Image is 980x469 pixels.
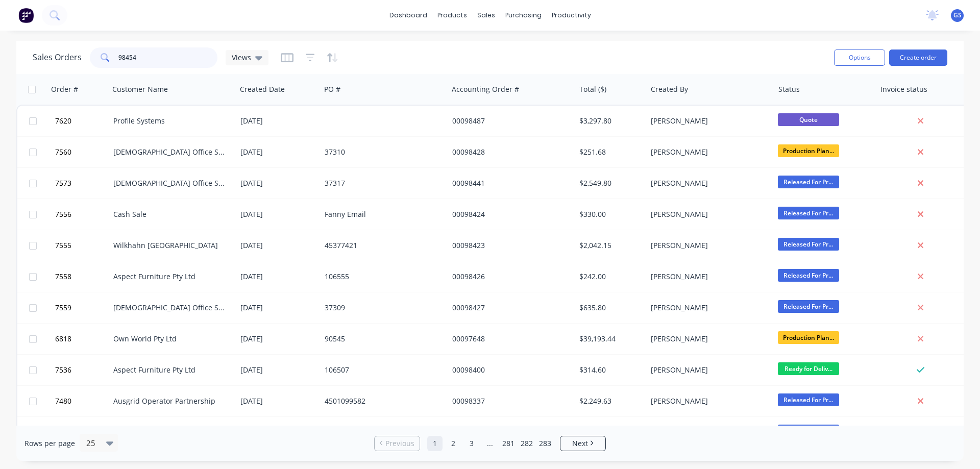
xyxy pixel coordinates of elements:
span: 7560 [55,147,71,157]
div: 00098400 [452,365,566,375]
div: $635.80 [579,303,639,313]
div: [DATE] [240,303,316,313]
span: Released For Pr... [778,238,839,251]
div: Invoice status [880,84,927,94]
div: products [432,8,472,23]
div: [DATE] [240,178,316,188]
span: 7558 [55,271,71,282]
span: 7620 [55,116,71,126]
div: $242.00 [579,271,639,282]
a: Previous page [375,438,420,449]
span: Views [232,52,251,63]
div: $2,042.15 [579,240,639,251]
div: 00098423 [452,240,566,251]
div: [DATE] [240,271,316,282]
button: 7560 [52,137,113,167]
button: Options [834,50,885,66]
span: Released For Pr... [778,207,839,219]
span: 7555 [55,240,71,251]
div: [DATE] [240,334,316,344]
span: 7480 [55,396,71,406]
button: 7536 [52,355,113,385]
button: 7573 [52,168,113,199]
div: 37317 [325,178,438,188]
div: Aspect Furniture Pty Ltd [113,365,227,375]
div: 37310 [325,147,438,157]
span: Production Plan... [778,144,839,157]
div: [PERSON_NAME] [651,334,764,344]
div: $2,249.63 [579,396,639,406]
div: 106507 [325,365,438,375]
div: Profile Systems [113,116,227,126]
div: 00098424 [452,209,566,219]
div: [PERSON_NAME] [651,271,764,282]
div: productivity [547,8,596,23]
span: Released For Pr... [778,393,839,406]
div: Fanny Email [325,209,438,219]
div: Wilkhahn [GEOGRAPHIC_DATA] [113,240,227,251]
div: 00098427 [452,303,566,313]
div: [PERSON_NAME] [651,396,764,406]
a: Page 283 [537,436,553,451]
div: Cash Sale [113,209,227,219]
ul: Pagination [370,436,610,451]
button: Create order [889,50,947,66]
span: Released For Pr... [778,425,839,437]
span: 7556 [55,209,71,219]
span: 7536 [55,365,71,375]
a: Page 1 is your current page [427,436,443,451]
span: 7559 [55,303,71,313]
div: purchasing [500,8,547,23]
div: $39,193.44 [579,334,639,344]
div: [DATE] [240,147,316,157]
div: 4501099582 [325,396,438,406]
a: Next page [560,438,605,449]
div: 00097648 [452,334,566,344]
div: 00098428 [452,147,566,157]
div: 00098337 [452,396,566,406]
input: Search... [118,47,218,68]
span: Quote [778,113,839,126]
div: Aspect Furniture Pty Ltd [113,271,227,282]
div: Order # [51,84,78,94]
button: 7559 [52,292,113,323]
div: [DATE] [240,396,316,406]
div: Total ($) [579,84,606,94]
button: 7558 [52,261,113,292]
span: Released For Pr... [778,176,839,188]
h1: Sales Orders [33,53,82,62]
div: Status [778,84,800,94]
span: GS [953,11,962,20]
div: [DEMOGRAPHIC_DATA] Office Systems [113,303,227,313]
div: $330.00 [579,209,639,219]
div: 90545 [325,334,438,344]
span: 7573 [55,178,71,188]
div: [DEMOGRAPHIC_DATA] Office Systems [113,147,227,157]
div: [PERSON_NAME] [651,365,764,375]
div: [PERSON_NAME] [651,178,764,188]
a: Page 281 [501,436,516,451]
a: Jump forward [482,436,498,451]
img: Factory [18,8,34,23]
span: Next [572,438,588,449]
button: 7620 [52,106,113,136]
span: Rows per page [24,438,75,449]
button: 7445 [52,417,113,448]
div: [DATE] [240,116,316,126]
button: 6818 [52,324,113,354]
div: [PERSON_NAME] [651,240,764,251]
div: [DATE] [240,240,316,251]
div: Customer Name [112,84,168,94]
div: sales [472,8,500,23]
span: Production Plan... [778,331,839,344]
button: 7555 [52,230,113,261]
div: [PERSON_NAME] [651,116,764,126]
div: Created Date [240,84,285,94]
span: Ready for Deliv... [778,362,839,375]
div: [DATE] [240,365,316,375]
div: 37309 [325,303,438,313]
div: $3,297.80 [579,116,639,126]
button: 7556 [52,199,113,230]
div: 00098487 [452,116,566,126]
div: PO # [324,84,340,94]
